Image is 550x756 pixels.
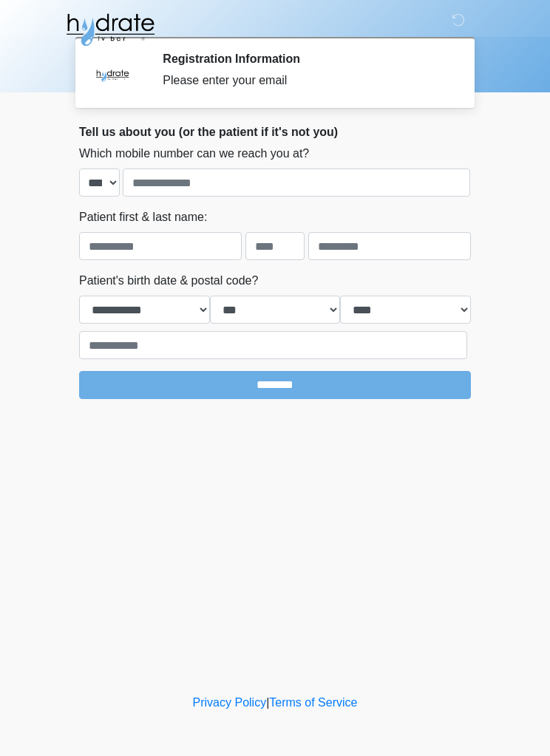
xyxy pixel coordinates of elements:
a: Terms of Service [269,696,357,709]
label: Which mobile number can we reach you at? [79,145,309,163]
a: Privacy Policy [193,696,267,709]
a: | [266,696,269,709]
div: Please enter your email [163,72,449,89]
img: Agent Avatar [90,52,135,96]
label: Patient first & last name: [79,208,207,226]
label: Patient's birth date & postal code? [79,272,258,290]
h2: Tell us about you (or the patient if it's not you) [79,125,471,139]
img: Hydrate IV Bar - Glendale Logo [64,11,156,48]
